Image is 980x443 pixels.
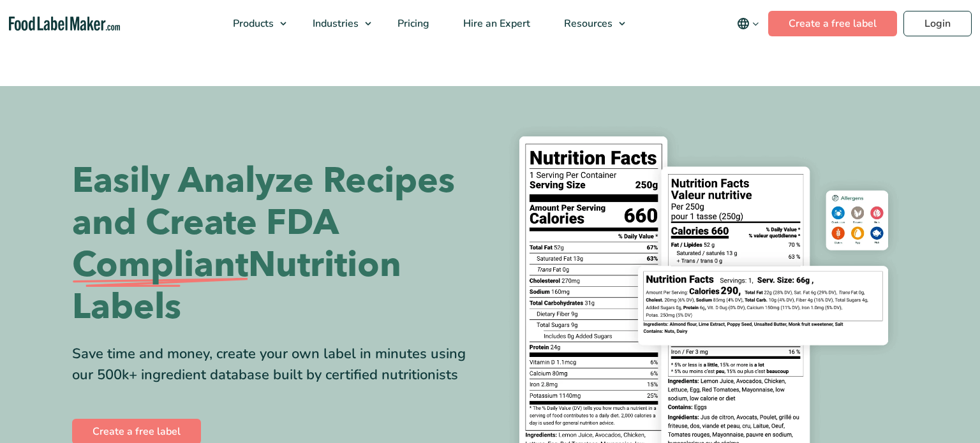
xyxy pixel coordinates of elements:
span: Pricing [394,17,431,31]
span: Resources [560,17,614,31]
span: Compliant [72,244,248,286]
h1: Easily Analyze Recipes and Create FDA Nutrition Labels [72,160,480,328]
span: Industries [309,17,360,31]
a: Create a free label [768,11,897,36]
span: Products [229,17,275,31]
span: Hire an Expert [459,17,531,31]
div: Save time and money, create your own label in minutes using our 500k+ ingredient database built b... [72,344,480,386]
a: Login [903,11,972,36]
